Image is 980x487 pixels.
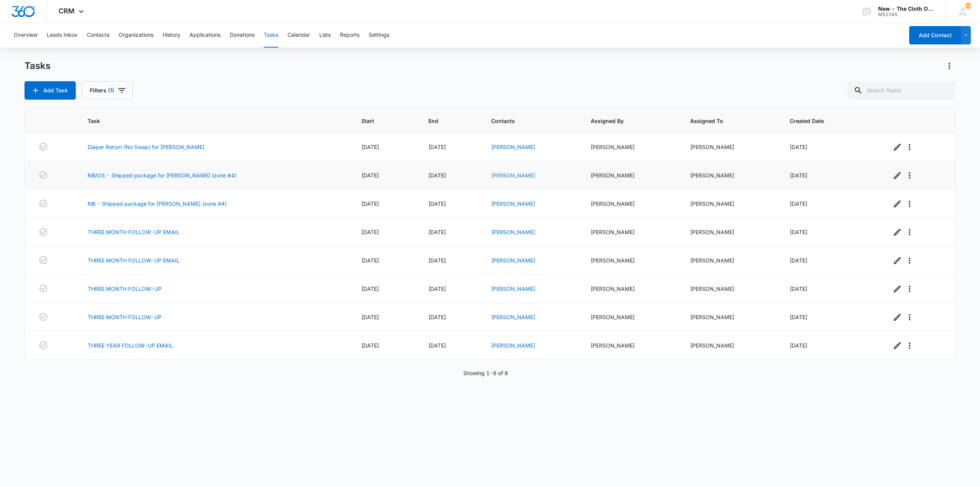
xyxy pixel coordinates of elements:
span: Assigned To [690,117,760,125]
span: [DATE] [428,257,446,264]
div: [PERSON_NAME] [591,171,672,179]
button: Overview [14,23,38,48]
a: [PERSON_NAME] [491,172,535,179]
button: Actions [943,60,955,72]
span: Assigned By [591,117,661,125]
div: account name [878,6,934,12]
span: [DATE] [790,285,807,292]
a: THREE MONTH FOLLOW-UP EMAIL [88,256,180,264]
span: [DATE] [790,200,807,207]
a: NB - Shipped package for [PERSON_NAME] (zone #4) [88,200,227,208]
button: History [163,23,180,48]
span: [DATE] [428,172,446,179]
span: [DATE] [790,229,807,235]
span: [DATE] [428,229,446,235]
div: [PERSON_NAME] [690,256,771,264]
button: Donations [230,23,255,48]
div: [PERSON_NAME] [591,285,672,293]
div: account id [878,12,934,17]
a: THREE MONTH FOLLOW-UP [88,313,162,321]
span: [DATE] [428,285,446,292]
div: notifications count [965,3,971,9]
a: [PERSON_NAME] [491,144,535,150]
span: [DATE] [361,314,379,320]
button: Calendar [287,23,310,48]
span: [DATE] [361,144,379,150]
a: THREE YEAR FOLLOW-UP EMAIL [88,341,173,349]
div: [PERSON_NAME] [591,341,672,349]
a: Diaper Return (No Swap) for [PERSON_NAME] [88,143,204,151]
button: Organizations [119,23,154,48]
button: Add Contact [909,26,961,44]
div: [PERSON_NAME] [591,228,672,236]
span: End [428,117,462,125]
button: Filters(1) [82,81,133,100]
div: [PERSON_NAME] [690,341,771,349]
a: THREE MONTH FOLLOW-UP [88,285,162,293]
a: [PERSON_NAME] [491,342,535,349]
span: [DATE] [428,200,446,207]
span: (1) [108,88,114,93]
a: [PERSON_NAME] [491,200,535,207]
div: [PERSON_NAME] [690,143,771,151]
input: Search Tasks [848,81,955,100]
p: Showing 1-8 of 8 [463,369,508,377]
span: Task [88,117,332,125]
button: Leads Inbox [47,23,78,48]
span: Start [361,117,399,125]
span: [DATE] [428,314,446,320]
span: CRM [59,7,75,15]
div: [PERSON_NAME] [690,285,771,293]
span: [DATE] [790,342,807,349]
div: [PERSON_NAME] [690,313,771,321]
span: [DATE] [361,285,379,292]
span: [DATE] [361,229,379,235]
span: 39 [965,3,971,9]
button: Add Task [24,81,76,100]
span: Created Date [790,117,862,125]
h1: Tasks [24,60,51,72]
span: [DATE] [790,314,807,320]
div: [PERSON_NAME] [591,143,672,151]
span: [DATE] [428,144,446,150]
button: Lists [319,23,331,48]
span: [DATE] [790,257,807,264]
a: NB/OS - Shipped package for [PERSON_NAME] (zone #4) [88,171,236,179]
span: [DATE] [361,172,379,179]
div: [PERSON_NAME] [591,313,672,321]
span: [DATE] [361,200,379,207]
a: [PERSON_NAME] [491,285,535,292]
span: [DATE] [790,144,807,150]
a: THREE MONTH FOLLOW-UP EMAIL [88,228,180,236]
div: [PERSON_NAME] [591,256,672,264]
span: [DATE] [790,172,807,179]
a: [PERSON_NAME] [491,314,535,320]
span: [DATE] [361,257,379,264]
button: Applications [189,23,220,48]
button: Contacts [87,23,109,48]
div: [PERSON_NAME] [591,200,672,208]
span: Contacts [491,117,561,125]
div: [PERSON_NAME] [690,171,771,179]
button: Settings [369,23,389,48]
div: [PERSON_NAME] [690,200,771,208]
button: Tasks [264,23,278,48]
button: Reports [340,23,359,48]
a: [PERSON_NAME] [491,257,535,264]
span: [DATE] [428,342,446,349]
span: [DATE] [361,342,379,349]
div: [PERSON_NAME] [690,228,771,236]
a: [PERSON_NAME] [491,229,535,235]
